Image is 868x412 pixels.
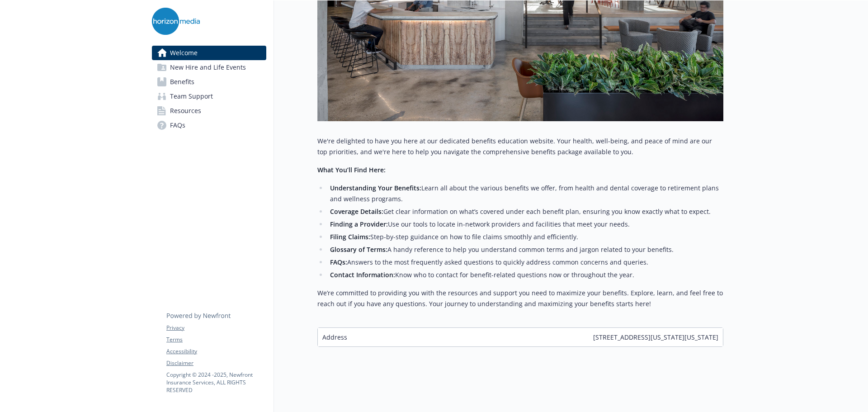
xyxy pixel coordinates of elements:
p: We're delighted to have you here at our dedicated benefits education website. Your health, well-b... [317,136,723,157]
strong: Contact Information: [330,270,395,279]
strong: Understanding Your Benefits: [330,184,421,192]
p: We’re committed to providing you with the resources and support you need to maximize your benefit... [317,288,723,309]
a: New Hire and Life Events [152,60,266,75]
span: Benefits [170,75,194,89]
span: FAQs [170,118,185,133]
a: Benefits [152,75,266,89]
li: A handy reference to help you understand common terms and jargon related to your benefits. [327,244,723,255]
span: Welcome [170,46,198,60]
a: FAQs [152,118,266,133]
span: New Hire and Life Events [170,60,246,75]
span: Address [322,332,347,342]
span: [STREET_ADDRESS][US_STATE][US_STATE] [593,332,718,342]
strong: FAQs: [330,258,347,266]
li: Learn all about the various benefits we offer, from health and dental coverage to retirement plan... [327,183,723,204]
span: Team Support [170,89,213,104]
li: Answers to the most frequently asked questions to quickly address common concerns and queries. [327,257,723,268]
li: Know who to contact for benefit-related questions now or throughout the year. [327,270,723,280]
a: Accessibility [166,347,266,355]
strong: Finding a Provider: [330,220,388,228]
a: Resources [152,104,266,118]
span: Resources [170,104,201,118]
strong: Coverage Details: [330,207,383,216]
strong: Filing Claims: [330,232,370,241]
strong: What You’ll Find Here: [317,166,386,174]
a: Welcome [152,46,266,60]
a: Team Support [152,89,266,104]
a: Terms [166,336,266,344]
li: Use our tools to locate in-network providers and facilities that meet your needs. [327,219,723,230]
li: Get clear information on what’s covered under each benefit plan, ensuring you know exactly what t... [327,206,723,217]
strong: Glossary of Terms: [330,245,387,254]
a: Privacy [166,324,266,332]
p: Copyright © 2024 - 2025 , Newfront Insurance Services, ALL RIGHTS RESERVED [166,371,266,394]
a: Disclaimer [166,359,266,367]
li: Step-by-step guidance on how to file claims smoothly and efficiently. [327,232,723,242]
